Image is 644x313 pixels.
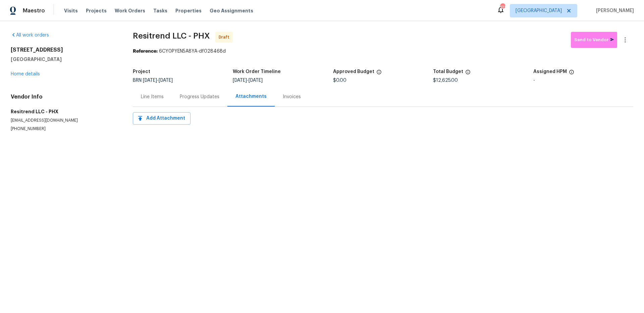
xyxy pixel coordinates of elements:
div: - [533,78,633,83]
p: [PHONE_NUMBER] [11,126,117,132]
a: All work orders [11,33,49,38]
h5: [GEOGRAPHIC_DATA] [11,56,117,63]
div: Progress Updates [180,93,219,100]
span: Projects [86,7,107,14]
span: Draft [219,34,232,41]
b: Reference: [133,49,158,54]
h2: [STREET_ADDRESS] [11,47,117,53]
div: 121 [500,4,505,11]
span: BRN [133,78,173,83]
span: Maestro [23,7,45,14]
span: [DATE] [249,78,263,83]
div: Invoices [283,93,301,100]
span: Properties [175,7,202,14]
span: The hpm assigned to this work order. [569,69,574,78]
span: Send to Vendor [574,36,614,44]
a: Home details [11,72,40,76]
span: - [143,78,173,83]
span: Tasks [153,8,167,13]
span: - [233,78,263,83]
span: The total cost of line items that have been proposed by Opendoor. This sum includes line items th... [465,69,471,78]
p: [EMAIL_ADDRESS][DOMAIN_NAME] [11,118,117,123]
h5: Work Order Timeline [233,69,281,74]
span: [DATE] [159,78,173,83]
span: $0.00 [333,78,346,83]
h5: Approved Budget [333,69,374,74]
span: [DATE] [143,78,157,83]
span: [DATE] [233,78,247,83]
span: Work Orders [115,7,145,14]
span: Visits [64,7,78,14]
span: The total cost of line items that have been approved by both Opendoor and the Trade Partner. This... [376,69,382,78]
span: $12,625.00 [433,78,458,83]
h5: Total Budget [433,69,463,74]
span: [GEOGRAPHIC_DATA] [516,7,562,14]
h4: Vendor Info [11,93,117,100]
div: Attachments [235,93,267,100]
span: Add Attachment [138,114,185,123]
span: [PERSON_NAME] [593,7,634,14]
h5: Resitrend LLC - PHX [11,108,117,115]
h5: Assigned HPM [533,69,567,74]
button: Add Attachment [133,112,191,125]
span: Geo Assignments [210,7,253,14]
button: Send to Vendor [571,32,617,48]
h5: Project [133,69,150,74]
div: Line Items [141,93,164,100]
div: 6CY0PYEN5A8YA-df028468d [133,48,633,55]
span: Resitrend LLC - PHX [133,32,210,40]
